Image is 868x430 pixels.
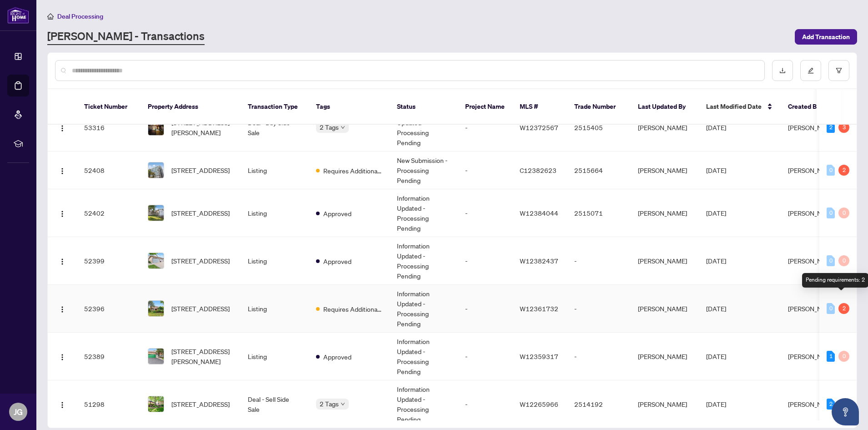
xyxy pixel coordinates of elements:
[171,399,230,409] span: [STREET_ADDRESS]
[390,152,458,189] td: New Submission - Processing Pending
[827,303,835,314] div: 0
[171,208,230,218] span: [STREET_ADDRESS]
[795,29,857,45] button: Add Transaction
[59,125,66,132] img: Logo
[241,89,309,125] th: Transaction Type
[779,67,786,74] span: download
[148,253,164,268] img: thumbnail-img
[390,380,458,428] td: Information Updated - Processing Pending
[458,333,512,380] td: -
[567,189,631,237] td: 2515071
[631,380,699,428] td: [PERSON_NAME]
[788,166,837,174] span: [PERSON_NAME]
[567,104,631,152] td: 2515405
[838,165,849,176] div: 2
[148,120,164,135] img: thumbnail-img
[520,166,557,174] span: C12382623
[148,162,164,178] img: thumbnail-img
[241,380,309,428] td: Deal - Sell Side Sale
[838,207,849,218] div: 0
[836,67,842,74] span: filter
[77,380,140,428] td: 51298
[458,104,512,152] td: -
[171,346,233,366] span: [STREET_ADDRESS][PERSON_NAME]
[520,209,558,217] span: W12384044
[520,257,558,265] span: W12382437
[706,123,726,132] span: [DATE]
[631,152,699,189] td: [PERSON_NAME]
[631,189,699,237] td: [PERSON_NAME]
[241,237,309,285] td: Listing
[706,166,726,174] span: [DATE]
[14,405,23,418] span: JG
[148,205,164,221] img: thumbnail-img
[309,89,390,125] th: Tags
[59,306,66,313] img: Logo
[827,207,835,218] div: 0
[781,89,835,125] th: Created By
[241,189,309,237] td: Listing
[59,258,66,265] img: Logo
[512,89,567,125] th: MLS #
[520,352,558,360] span: W12359317
[788,400,837,408] span: [PERSON_NAME]
[827,122,835,133] div: 2
[567,89,631,125] th: Trade Number
[77,104,140,152] td: 53316
[59,167,66,175] img: Logo
[47,13,54,20] span: home
[148,349,164,364] img: thumbnail-img
[827,165,835,176] div: 0
[55,349,70,364] button: Logo
[77,333,140,380] td: 52389
[458,285,512,333] td: -
[706,304,726,313] span: [DATE]
[55,206,70,220] button: Logo
[828,60,849,81] button: filter
[323,166,382,176] span: Requires Additional Docs
[631,104,699,152] td: [PERSON_NAME]
[458,89,512,125] th: Project Name
[341,125,345,130] span: down
[57,12,103,20] span: Deal Processing
[706,400,726,408] span: [DATE]
[241,104,309,152] td: Deal - Buy Side Sale
[567,380,631,428] td: 2514192
[520,123,558,132] span: W12372567
[171,304,230,314] span: [STREET_ADDRESS]
[838,255,849,266] div: 0
[390,237,458,285] td: Information Updated - Processing Pending
[323,304,382,314] span: Requires Additional Docs
[140,89,241,125] th: Property Address
[631,89,699,125] th: Last Updated By
[802,30,850,44] span: Add Transaction
[55,397,70,411] button: Logo
[458,380,512,428] td: -
[390,285,458,333] td: Information Updated - Processing Pending
[788,257,837,265] span: [PERSON_NAME]
[59,210,66,218] img: Logo
[788,352,837,360] span: [PERSON_NAME]
[788,123,837,132] span: [PERSON_NAME]
[390,89,458,125] th: Status
[241,152,309,189] td: Listing
[772,60,793,81] button: download
[788,209,837,217] span: [PERSON_NAME]
[77,285,140,333] td: 52396
[706,352,726,360] span: [DATE]
[800,60,821,81] button: edit
[148,396,164,412] img: thumbnail-img
[59,354,66,361] img: Logo
[323,352,351,362] span: Approved
[838,122,849,133] div: 3
[323,256,351,266] span: Approved
[699,89,781,125] th: Last Modified Date
[567,237,631,285] td: -
[77,237,140,285] td: 52399
[341,402,345,406] span: down
[323,208,351,218] span: Approved
[827,255,835,266] div: 0
[55,301,70,316] button: Logo
[458,189,512,237] td: -
[241,285,309,333] td: Listing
